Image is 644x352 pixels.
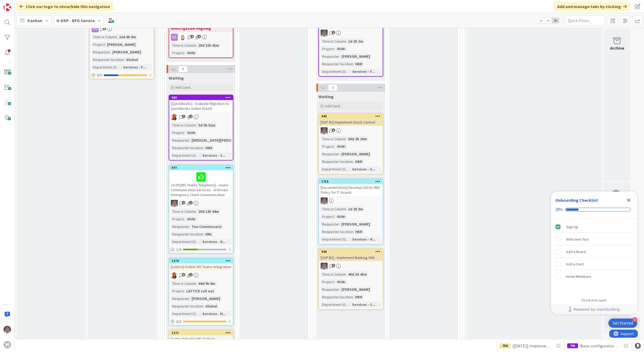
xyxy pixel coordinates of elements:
div: -RUN- [335,143,347,149]
div: Requester location [92,57,124,63]
div: Department (G-ERP) [171,152,200,158]
div: 943 [319,114,383,119]
div: 97710-09 [MS Teams Telephony] - Azure Communication Services - AI-Driven Emergency Client Communi... [169,165,233,198]
div: [PERSON_NAME] [340,286,371,292]
div: PS [169,200,233,207]
div: Welcome Tour is incomplete. [553,233,635,245]
div: Department (G-ERP) [321,166,350,172]
span: : [196,281,197,286]
img: PS [321,30,328,37]
img: PS [321,263,328,270]
div: 1d 2h 5m [347,206,365,212]
div: Department (G-ERP) [171,239,200,245]
img: Rv [179,34,186,41]
span: : [200,152,201,158]
span: : [196,209,197,214]
div: LATTICE roll out [185,288,216,294]
div: Services - C... [351,302,377,307]
a: 936[SAP B1] - Implement Banking VANPSTime in Column:40d 3h 43mProject:-RUN-Requester:[PERSON_NAME... [318,249,383,310]
div: Requester [92,49,110,55]
div: 5d 5h 51m [197,122,217,128]
span: 0 / 3 [97,72,102,78]
div: 4 [632,317,637,322]
div: Add a Card is incomplete. [553,258,635,270]
div: Add and manage tabs by clicking [554,2,630,11]
div: HBR [354,159,364,165]
img: PS [321,127,328,134]
span: 3 [328,84,337,91]
span: : [353,61,354,67]
div: 1171 [169,330,233,335]
span: : [184,130,185,136]
div: Services - C... [201,152,227,158]
div: [Lattice] Enable MS Outlook Integration [169,335,233,347]
div: -RUN- [335,46,347,52]
div: Add a Card [566,261,584,267]
div: Footer [551,305,637,314]
div: PS [319,127,383,134]
span: : [353,229,354,235]
div: 754 [500,343,510,348]
div: Time in Column [171,281,196,286]
span: 1x [537,18,545,23]
div: Ton Commissaris [190,224,223,230]
a: [SharePoint] Improve Warehouse CommunicationPSTime in Column:1d 2h 3mProject:-RUN-Requester:[PERS... [318,11,383,77]
div: Open Get Started checklist, remaining modules: 4 [608,319,637,328]
div: [PERSON_NAME] [106,42,137,47]
span: : [184,288,185,294]
span: : [189,224,190,230]
img: Visit kanbanzone.com [4,4,11,11]
span: : [189,137,190,143]
div: Requester [321,53,339,59]
span: : [346,136,347,142]
img: LC [171,272,178,279]
b: G-ERP - BFG Service [56,18,95,23]
div: Requester [171,296,189,302]
div: Requester [171,224,189,230]
div: [PERSON_NAME] [340,151,371,157]
div: 44d 9h 8m [197,281,217,286]
div: Welcome Tour [566,236,589,242]
span: : [200,311,201,317]
div: 1171[Lattice] Enable MS Outlook Integration [169,330,233,347]
span: 3 [103,27,106,30]
span: : [346,271,347,277]
div: Global [125,57,139,63]
div: Time in Column [171,122,196,128]
div: Project [321,214,334,220]
div: 983 [169,95,233,100]
span: [[DATE]] Implement Accountview BI information- [Data Transport to BI Datalake] [513,343,551,349]
div: 936 [319,249,383,254]
div: Checklist items [551,219,637,295]
div: 1171 [172,331,233,335]
div: HBR [354,294,364,300]
div: Services - H... [201,311,227,317]
div: 936[SAP B1] - Implement Banking VAN [319,249,383,261]
span: : [334,46,335,52]
span: : [350,69,351,74]
div: 1170[Lattice] Enable MS Teams Integration [169,258,233,270]
input: Quick Filter... [565,16,605,25]
div: 977 [172,166,233,170]
span: : [105,42,106,47]
div: Requester location [171,303,203,309]
div: Global [204,303,219,309]
span: 1 [189,273,193,276]
div: 936 [321,250,383,254]
div: [SAP B1] Implement Stock Control [319,119,383,126]
div: 1715[Documentation] Develop LOCAL HBS Policy for IT Assets [319,179,383,196]
div: HBR [354,229,364,235]
div: 983 [172,96,233,100]
div: Requester [321,151,339,157]
div: Archive [610,45,624,51]
span: : [203,303,204,309]
div: Services - F... [122,64,147,70]
span: 6 [182,273,185,276]
span: 5 [332,128,335,132]
span: : [200,239,201,245]
div: Time in Column [171,42,196,48]
div: Department (G-ERP) [321,69,350,74]
img: PS [171,200,178,207]
span: : [353,294,354,300]
a: 1170[Lattice] Enable MS Teams IntegrationLCTime in Column:44d 9h 8mProject:LATTICE roll outReques... [169,258,233,326]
